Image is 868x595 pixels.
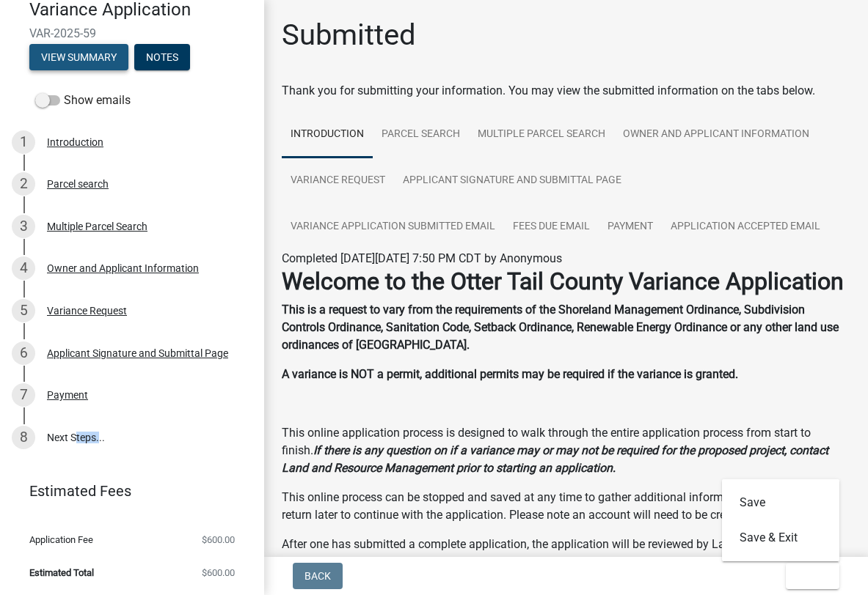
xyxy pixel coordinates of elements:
button: Exit [786,563,839,589]
div: Applicant Signature and Submittal Page [47,348,228,358]
a: Parcel search [373,111,469,158]
a: Introduction [282,111,373,158]
div: Multiple Parcel Search [47,221,147,232]
button: Save & Exit [722,520,839,555]
strong: If there is any question on if a variance may or may not be required for the proposed project, co... [282,443,828,475]
div: Introduction [47,137,103,147]
div: 8 [12,426,35,449]
a: Estimated Fees [12,476,241,506]
button: Back [293,563,343,589]
span: VAR-2025-59 [29,26,235,40]
div: Payment [47,390,88,400]
wm-modal-confirm: Notes [134,52,190,64]
a: Applicant Signature and Submittal Page [394,158,630,204]
span: Completed [DATE][DATE] 7:50 PM CDT by Anonymous [282,251,562,265]
a: Multiple Parcel Search [469,111,614,158]
div: Variance Request [47,306,127,316]
div: Owner and Applicant Information [47,263,199,273]
button: Notes [134,44,190,70]
div: 6 [12,341,35,365]
strong: A variance is NOT a permit, additional permits may be required if the variance is granted. [282,367,738,381]
a: Variance Request [282,158,394,204]
label: Show emails [35,92,131,109]
p: This online application process is designed to walk through the entire application process from s... [282,424,850,477]
h1: Submitted [282,18,416,53]
a: Variance Application Submitted Email [282,204,504,251]
a: Fees Due Email [504,204,599,251]
div: 1 [12,130,35,154]
div: 3 [12,215,35,238]
span: Back [304,570,331,582]
wm-modal-confirm: Summary [29,52,128,64]
div: 7 [12,383,35,407]
strong: This is a request to vary from the requirements of the Shoreland Management Ordinance, Subdivisio... [282,303,839,352]
span: Application Fee [29,535,93,544]
div: 2 [12,172,35,196]
div: Parcel search [47,179,109,189]
a: Application Accepted Email [662,204,829,251]
button: Save [722,485,839,520]
div: Thank you for submitting your information. You may view the submitted information on the tabs below. [282,82,850,100]
span: $600.00 [202,535,235,544]
a: Owner and Applicant Information [614,111,818,158]
span: Estimated Total [29,568,94,577]
span: Exit [798,570,819,582]
strong: Welcome to the Otter Tail County Variance Application [282,267,844,295]
button: View Summary [29,44,128,70]
span: $600.00 [202,568,235,577]
div: 5 [12,299,35,322]
p: After one has submitted a complete application, the application will be reviewed by Land & Resour... [282,536,850,588]
div: Exit [722,479,839,561]
p: This online process can be stopped and saved at any time to gather additional information. One ca... [282,489,850,524]
a: Payment [599,204,662,251]
div: 4 [12,256,35,280]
